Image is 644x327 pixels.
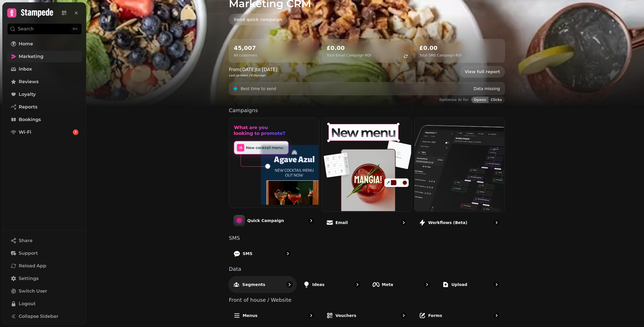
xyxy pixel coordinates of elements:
span: Bookings [19,116,41,123]
span: Opens [474,98,486,102]
svg: go to [354,282,360,287]
p: Upload [451,282,467,287]
h2: £0.00 [327,44,371,52]
p: From [DATE] to [DATE] [229,66,277,73]
a: Forms [414,307,505,324]
a: Reviews [7,76,82,87]
span: Settings [19,275,39,282]
p: Data missing [474,86,500,92]
button: Collapse Sidebar [7,311,82,322]
span: Reviews [19,78,39,85]
svg: go to [424,282,430,287]
p: Last updated 24 days ago [229,73,277,77]
svg: go to [285,251,291,256]
span: 2 [75,130,76,134]
p: Data [229,266,505,272]
h2: 45,007 [234,44,257,52]
svg: go to [401,313,407,318]
svg: go to [308,218,314,223]
svg: go to [494,282,499,287]
a: Workflows (beta)Workflows (beta) [414,118,505,231]
button: Reload App [7,260,82,272]
p: Quick Campaign [247,218,284,223]
svg: go to [401,220,407,225]
a: Inbox [7,63,82,75]
button: Opens [471,97,488,103]
a: Ideas [298,276,366,293]
p: All customers [234,53,257,58]
svg: go to [308,313,314,318]
span: Share [19,237,32,244]
a: Home [7,38,82,50]
button: Switch User [7,285,82,297]
span: Logout [19,300,36,307]
span: Support [19,250,38,257]
button: Support [7,248,82,259]
p: Total Email Campaign ROI [327,53,371,58]
a: Upload [438,276,505,293]
svg: go to [494,220,499,225]
p: Email [336,220,348,225]
p: Forms [428,313,442,318]
span: Send quick campaign [234,17,282,22]
span: Home [19,40,33,47]
p: Campaigns [229,108,505,113]
a: Settings [7,273,82,284]
span: Clicks [491,98,502,102]
a: EmailEmail [322,118,412,231]
span: Reload App [19,262,46,269]
p: Workflows (beta) [428,220,467,225]
h2: £0.00 [419,44,461,52]
span: Loyalty [19,91,36,98]
span: Marketing [19,53,43,60]
a: Menus [229,307,319,324]
span: Inbox [19,66,32,73]
a: Segments [228,276,297,293]
p: Vouchers [336,313,356,318]
p: Best time to send [241,86,276,92]
p: SMS [229,235,505,241]
a: Wi-Fi2 [7,126,82,138]
img: Email [321,117,411,211]
a: Marketing [7,51,82,62]
span: Switch User [19,288,47,295]
p: Meta [382,282,393,287]
a: Loyalty [7,89,82,100]
a: Bookings [7,114,82,125]
button: Share [7,235,82,246]
span: Collapse Sidebar [19,313,58,320]
button: Search⌘K [7,23,82,35]
p: Menus [243,313,258,318]
p: Ideas [312,282,325,287]
button: Send quick campaign [229,14,287,25]
p: Front of house / Website [229,297,505,303]
svg: go to [287,281,292,287]
p: Optimise AI for [439,98,469,102]
button: Logout [7,298,82,310]
button: refresh [401,51,411,61]
a: Vouchers [322,307,412,324]
img: Workflows (beta) [414,117,504,211]
span: Wi-Fi [19,129,31,136]
a: SMS [229,245,296,262]
img: Quick Campaign [229,117,319,207]
a: Meta [368,276,435,293]
button: Clicks [488,97,505,103]
p: Search [18,26,34,32]
svg: go to [494,313,499,318]
span: Reports [19,104,37,110]
p: Segments [242,281,265,287]
p: Total SMS Campaign ROI [419,53,461,58]
div: ⌘K [71,26,79,32]
a: Reports [7,101,82,113]
a: Quick CampaignQuick Campaign [229,118,319,231]
p: SMS [243,251,252,256]
a: View full report [460,66,505,77]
